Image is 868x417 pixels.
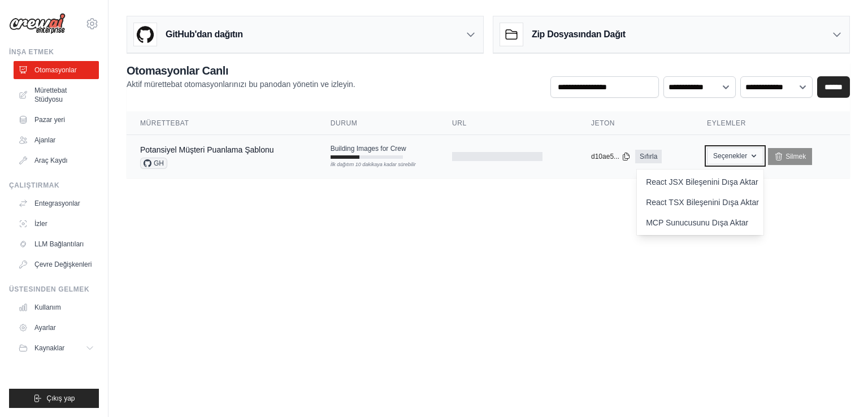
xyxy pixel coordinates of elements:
[9,389,99,408] button: Çıkış yap
[713,152,747,160] font: Seçenekler
[768,148,812,165] a: Silmek
[14,298,99,316] a: Kullanım
[14,151,99,170] a: Araç Kaydı
[14,215,99,233] a: İzler
[635,150,662,163] a: Sıfırla
[646,177,758,186] font: React JSX Bileşenini Dışa Aktar
[14,61,99,79] a: Otomasyonlar
[331,162,416,167] font: İlk dağıtım 10 dakikaya kadar sürebilir
[646,198,759,207] font: React TSX Bileşenini Dışa Aktar
[9,48,54,56] font: İnşa etmek
[34,86,67,103] font: Mürettebat Stüdyosu
[646,218,748,227] font: MCP Sunucusunu Dışa Aktar
[140,119,189,127] font: Mürettebat
[46,394,75,402] font: Çıkış yap
[9,285,89,293] font: Üstesinden gelmek
[785,153,806,160] font: Silmek
[331,144,406,153] span: Building Images for Crew
[591,119,615,127] font: Jeton
[707,147,763,164] button: Seçenekler
[34,157,68,164] font: Araç Kaydı
[34,116,65,124] font: Pazar yeri
[14,111,99,129] a: Pazar yeri
[591,153,619,160] font: d10ae5...
[34,260,92,268] font: Çevre Değişkenleri
[34,199,80,207] font: Entegrasyonlar
[34,303,61,311] font: Kullanım
[9,13,66,34] img: Logo
[34,66,77,74] font: Otomasyonlar
[34,220,47,228] font: İzler
[134,23,157,46] img: GitHub Logo
[14,339,99,357] button: Kaynaklar
[34,240,84,248] font: LLM Bağlantıları
[707,119,746,127] font: Eylemler
[127,80,355,89] font: Aktif mürettebat otomasyonlarınızı bu panodan yönetin ve izleyin.
[34,136,55,144] font: Ajanlar
[34,344,64,352] font: Kaynaklar
[154,159,164,167] font: GH
[14,131,99,149] a: Ajanlar
[34,324,56,332] font: Ayarlar
[14,81,99,108] a: Mürettebat Stüdyosu
[452,119,467,127] font: URL
[532,29,626,39] font: Zip Dosyasından Dağıt
[591,152,631,161] button: d10ae5...
[14,319,99,337] a: Ayarlar
[331,119,358,127] font: Durum
[140,145,274,154] a: Potansiyel Müşteri Puanlama Şablonu
[640,153,657,160] font: Sıfırla
[9,181,59,189] font: Çalıştırmak
[14,194,99,212] a: Entegrasyonlar
[14,235,99,253] a: LLM Bağlantıları
[127,64,228,77] font: Otomasyonlar Canlı
[14,255,99,273] a: Çevre Değişkenleri
[166,29,243,39] font: GitHub'dan dağıtın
